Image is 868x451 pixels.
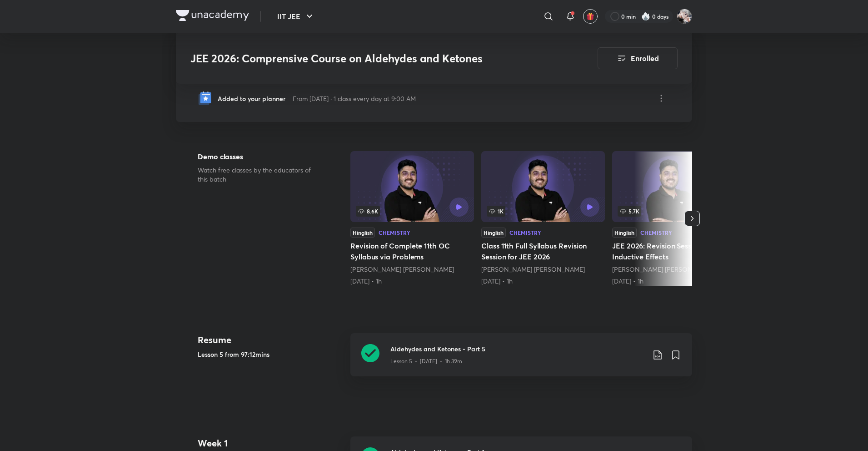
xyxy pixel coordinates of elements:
a: 5.7KHinglishChemistryJEE 2026: Revision Session on Inductive Effects[PERSON_NAME] [PERSON_NAME][D... [612,151,736,286]
a: Revision of Complete 11th OC Syllabus via Problems [350,151,474,286]
div: Mohammad Kashif Alam [612,265,736,274]
button: avatar [583,9,598,24]
div: Mohammad Kashif Alam [481,265,605,274]
a: [PERSON_NAME] [PERSON_NAME] [612,265,716,274]
div: 18th Jun • 1h [612,277,736,286]
div: Mohammad Kashif Alam [350,265,474,274]
div: Chemistry [379,230,410,235]
div: Hinglish [612,228,637,238]
button: IIT JEE [272,7,320,25]
button: Enrolled [598,47,678,69]
img: avatar [586,12,594,20]
a: Company Logo [176,10,249,23]
img: streak [641,12,650,21]
h5: Class 11th Full Syllabus Revision Session for JEE 2026 [481,240,605,262]
span: 1K [487,206,505,217]
img: Navin Raj [677,9,692,24]
p: Added to your planner [218,94,285,103]
h5: Revision of Complete 11th OC Syllabus via Problems [350,240,474,262]
span: 8.6K [356,206,380,217]
div: Chemistry [509,230,541,235]
h5: Demo classes [198,151,321,162]
a: [PERSON_NAME] [PERSON_NAME] [481,265,585,274]
a: [PERSON_NAME] [PERSON_NAME] [350,265,454,274]
a: 8.6KHinglishChemistryRevision of Complete 11th OC Syllabus via Problems[PERSON_NAME] [PERSON_NAME... [350,151,474,286]
a: Class 11th Full Syllabus Revision Session for JEE 2026 [481,151,605,286]
p: Watch free classes by the educators of this batch [198,166,321,184]
p: Lesson 5 • [DATE] • 1h 39m [390,357,462,365]
div: Hinglish [481,228,506,238]
h3: JEE 2026: Comprensive Course on Aldehydes and Ketones [190,52,546,65]
a: JEE 2026: Revision Session on Inductive Effects [612,151,736,286]
div: Hinglish [350,228,375,238]
img: Company Logo [176,10,249,21]
h4: Week 1 [198,436,343,450]
div: 4th Jun • 1h [481,277,605,286]
span: 5.7K [618,206,641,217]
h3: Aldehydes and Ketones - Part 5 [390,344,645,354]
p: From [DATE] · 1 class every day at 9:00 AM [293,94,416,103]
h5: Lesson 5 from 97:12mins [198,350,343,359]
a: Aldehydes and Ketones - Part 5Lesson 5 • [DATE] • 1h 39m [350,333,692,387]
a: 1KHinglishChemistryClass 11th Full Syllabus Revision Session for JEE 2026[PERSON_NAME] [PERSON_NA... [481,151,605,286]
h4: Resume [198,333,343,347]
h5: JEE 2026: Revision Session on Inductive Effects [612,240,736,262]
div: 27th Apr • 1h [350,277,474,286]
